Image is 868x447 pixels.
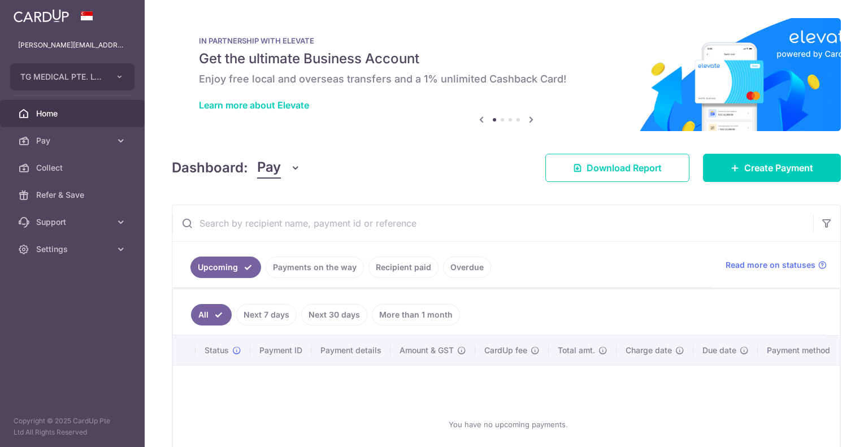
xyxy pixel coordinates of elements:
a: Next 7 days [236,304,297,326]
input: Search by recipient name, payment id or reference [172,205,813,241]
a: Payments on the way [266,257,364,278]
span: Total amt. [558,345,595,356]
img: CardUp [14,9,69,23]
th: Payment method [758,336,844,365]
span: Pay [257,157,281,179]
h6: Enjoy free local and overseas transfers and a 1% unlimited Cashback Card! [199,72,814,86]
span: Status [205,345,229,356]
span: Collect [36,162,111,173]
span: Settings [36,244,111,255]
span: Amount & GST [400,345,454,356]
span: Due date [702,345,736,356]
th: Payment details [311,336,390,365]
span: Download Report [587,161,662,175]
a: Create Payment [703,154,841,182]
p: [PERSON_NAME][EMAIL_ADDRESS][DOMAIN_NAME] [18,40,127,51]
a: Download Report [545,154,689,182]
a: Recipient paid [368,257,439,278]
th: Payment ID [250,336,311,365]
span: Refer & Save [36,189,111,201]
h4: Dashboard: [172,158,248,178]
a: Learn more about Elevate [199,99,309,111]
a: More than 1 month [372,304,460,326]
span: Create Payment [744,161,813,175]
span: CardUp fee [484,345,527,356]
button: TG MEDICAL PTE. LTD. [10,63,134,90]
a: Read more on statuses [726,259,827,271]
a: Overdue [443,257,491,278]
button: Pay [257,157,301,179]
span: Home [36,108,111,119]
img: Renovation banner [172,18,841,131]
a: Next 30 days [301,304,367,326]
a: All [191,304,232,326]
h5: Get the ultimate Business Account [199,50,814,68]
span: Pay [36,135,111,146]
span: Support [36,216,111,228]
p: IN PARTNERSHIP WITH ELEVATE [199,36,814,45]
span: TG MEDICAL PTE. LTD. [20,71,104,83]
a: Upcoming [190,257,261,278]
span: Charge date [626,345,672,356]
span: Read more on statuses [726,259,815,271]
